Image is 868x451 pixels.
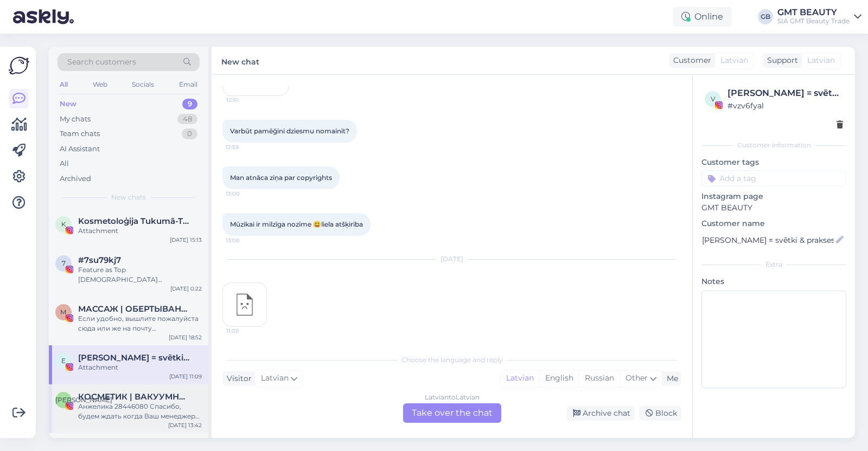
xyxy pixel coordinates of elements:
div: [DATE] 18:52 [169,333,202,342]
img: attachment [223,283,266,326]
span: New chats [111,192,146,202]
div: Choose the language and reply [222,355,681,365]
span: 7 [62,259,66,267]
p: Notes [701,276,846,287]
div: Online [673,7,732,27]
div: All [58,78,70,92]
div: 9 [182,99,197,109]
div: [DATE] [222,254,681,264]
p: Customer tags [701,157,846,168]
div: Archive chat [566,406,635,421]
div: Archived [60,173,91,184]
div: Attachment [78,363,202,372]
p: GMT BEAUTY [701,202,846,214]
div: Support [763,55,798,66]
span: 12:51 [226,96,267,104]
span: 13:00 [226,190,266,198]
span: 11:09 [226,327,267,335]
span: 12:59 [226,143,266,151]
div: Attachment [78,226,202,236]
input: Add a tag [701,170,846,186]
div: # vzv6fyal [727,100,843,112]
img: Askly Logo [9,55,29,76]
span: Latvian [807,55,835,66]
div: [DATE] 0:22 [170,285,202,293]
span: Eva Šimo = svētki & prakses mieram & līdzsvaram [78,353,191,363]
span: Varbūt pamēğini dziesmu nomainīt? [230,127,349,135]
div: [DATE] 11:09 [169,372,202,381]
div: 0 [182,128,197,139]
div: New [60,99,76,109]
div: Анжелика 28446080 Спасибо, будем ждать когда Ваш менеджер свяжется с нами. Хорошего дня! 🌷 [78,402,202,421]
div: Web [91,78,110,92]
div: All [60,158,69,169]
span: 13:08 [226,236,266,244]
a: GMT BEAUTYSIA GMT Beauty Trade [777,8,861,25]
div: [PERSON_NAME] = svētki & prakses mieram & līdzsvaram [727,87,843,100]
span: E [61,357,66,365]
div: Socials [130,78,156,92]
span: КОСМЕТИК | ВАКУУМНЫЙ МАССАЖ | РИГА [78,392,191,402]
div: Feature as Top [DEMOGRAPHIC_DATA] Entrepreneur. Hey, hope you are doing well! We are doing a spec... [78,265,202,285]
div: [DATE] 15:13 [170,236,202,244]
div: Team chats [60,128,100,139]
span: МАССАЖ | ОБЕРТЫВАНИЯ | ОБУЧЕНИЯ | TALLINN [78,304,191,314]
span: K [61,220,66,228]
span: Latvian [720,55,748,66]
div: Extra [701,260,846,269]
div: Если удобно, вышлите пожалуйста сюда или же на почту [DOMAIN_NAME][EMAIL_ADDRESS][DOMAIN_NAME] [78,314,202,333]
div: Email [177,78,200,92]
div: GB [758,9,773,24]
span: Other [626,373,648,383]
div: GMT BEAUTY [777,8,850,17]
div: Latvian to Latvian [425,392,480,402]
div: 48 [177,114,197,125]
span: Man atnāca ziņa par copyrights [230,173,332,182]
div: Take over the chat [403,403,501,423]
input: Add name [702,234,834,246]
span: Kosmetoloģija Tukumā-Tavs skaistums un labsajūta sākas šeit ! [78,216,191,226]
div: Latvian [501,370,539,386]
div: SIA GMT Beauty Trade [777,17,850,25]
span: [PERSON_NAME] [55,396,112,404]
div: My chats [60,114,91,125]
div: Visitor [222,373,252,384]
div: Block [639,406,681,421]
span: Mūzikai ir milzīga nozīme 😃liela atšķirība [230,220,363,228]
div: AI Assistant [60,144,100,154]
div: [DATE] 13:42 [168,421,202,429]
div: Customer [669,55,711,66]
p: Instagram page [701,191,846,202]
label: New chat [221,53,259,68]
span: Search customers [67,56,136,68]
div: Me [662,373,678,384]
div: Russian [579,370,620,386]
span: #7su79kj7 [78,255,121,265]
p: Customer name [701,218,846,229]
span: Latvian [261,372,289,384]
div: Customer information [701,140,846,150]
span: v [711,95,715,103]
div: English [539,370,579,386]
span: М [60,308,67,316]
